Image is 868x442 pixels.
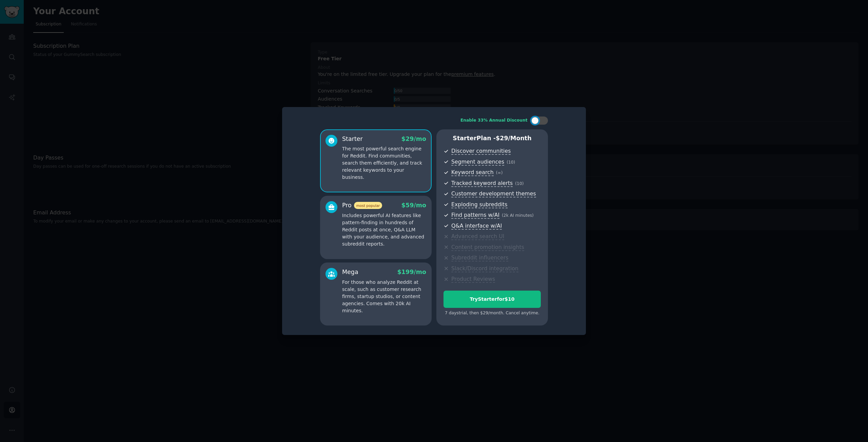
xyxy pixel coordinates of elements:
[451,201,507,208] span: Exploding subreddits
[451,180,513,187] span: Tracked keyword alerts
[515,181,524,186] span: ( 10 )
[342,201,382,210] div: Pro
[443,134,541,143] p: Starter Plan -
[502,213,534,218] span: ( 2k AI minutes )
[342,268,358,276] div: Mega
[451,265,518,272] span: Slack/Discord integration
[451,190,536,197] span: Customer development themes
[342,212,426,248] p: Includes powerful AI features like pattern-finding in hundreds of Reddit posts at once, Q&A LLM w...
[397,269,426,275] span: $ 199 /mo
[507,160,515,165] span: ( 10 )
[342,135,363,143] div: Starter
[451,223,502,230] span: Q&A interface w/AI
[342,279,426,314] p: For those who analyze Reddit at scale, such as customer research firms, startup studios, or conte...
[451,212,499,219] span: Find patterns w/AI
[342,145,426,181] p: The most powerful search engine for Reddit. Find communities, search them efficiently, and track ...
[460,118,528,124] div: Enable 33% Annual Discount
[443,291,541,308] button: TryStarterfor$10
[451,233,504,240] span: Advanced search UI
[451,254,508,261] span: Subreddit influencers
[443,310,541,316] div: 7 days trial, then $ 29 /month . Cancel anytime.
[496,170,503,175] span: ( ∞ )
[401,202,426,209] span: $ 59 /mo
[451,244,524,251] span: Content promotion insights
[496,135,532,142] span: $ 29 /month
[354,202,382,209] span: most popular
[451,148,511,155] span: Discover communities
[451,276,495,283] span: Product Reviews
[451,159,504,166] span: Segment audiences
[444,296,540,303] div: Try Starter for $10
[401,135,426,142] span: $ 29 /mo
[451,169,494,176] span: Keyword search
